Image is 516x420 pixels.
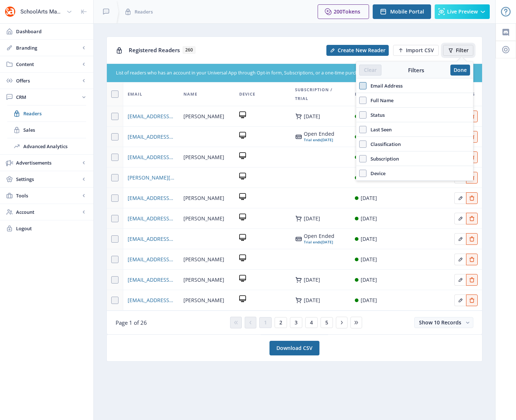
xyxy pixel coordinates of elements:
[366,154,399,163] span: Subscription
[16,159,80,166] span: Advertisements
[450,65,470,76] button: Done
[106,36,482,335] app-collection-view: Registered Readers
[23,143,86,150] span: Advanced Analytics
[304,216,320,221] div: [DATE]
[128,275,175,284] span: [EMAIL_ADDRESS][DOMAIN_NAME]
[4,6,16,18] img: properties.app_icon.png
[389,45,439,56] a: New page
[366,169,385,178] span: Device
[454,194,466,201] a: Edit page
[304,239,334,245] div: [DATE]
[16,225,88,232] span: Logout
[305,317,318,328] button: 4
[359,65,381,76] button: Clear
[342,8,360,15] span: Tokens
[361,275,377,284] div: [DATE]
[116,319,147,326] span: Page 1 of 26
[264,320,267,325] span: 1
[466,296,478,303] a: Edit page
[355,90,379,99] span: Last Seen
[183,90,197,99] span: Name
[183,46,195,54] span: 260
[20,4,63,20] div: SchoolArts Magazine
[419,319,461,326] span: Show 10 Records
[325,320,328,325] span: 5
[128,255,175,264] a: [EMAIL_ADDRESS][DOMAIN_NAME]
[269,341,319,355] a: Download CSV
[290,317,302,328] button: 3
[16,28,88,35] span: Dashboard
[318,4,369,19] button: 200Tokens
[466,194,478,201] a: Edit page
[454,255,466,262] a: Edit page
[116,70,430,77] div: List of readers who has an account in your Universal App through Opt-in form, Subscriptions, or a...
[128,194,175,203] a: [EMAIL_ADDRESS][DOMAIN_NAME]
[390,9,424,15] span: Mobile Portal
[304,233,334,239] div: Open Ended
[183,275,224,284] span: [PERSON_NAME]
[366,125,392,134] span: Last Seen
[128,112,175,121] a: [EMAIL_ADDRESS][DOMAIN_NAME]
[128,214,175,223] a: [EMAIL_ADDRESS][DOMAIN_NAME]
[366,81,403,90] span: Email Address
[239,90,255,99] span: Device
[128,90,142,99] span: Email
[381,66,450,74] div: Filters
[366,140,401,149] span: Classification
[454,296,466,303] a: Edit page
[259,317,272,328] button: 1
[443,45,473,56] button: Filter
[128,153,175,162] a: [EMAIL_ADDRESS][DOMAIN_NAME]
[16,176,80,183] span: Settings
[16,208,80,216] span: Account
[393,45,439,56] button: Import CSV
[279,320,282,325] span: 2
[466,255,478,262] a: Edit page
[414,317,473,328] button: Show 10 Records
[338,47,385,53] span: Create New Reader
[183,153,224,162] span: [PERSON_NAME]
[304,239,321,244] span: Trial ends
[304,297,320,303] div: [DATE]
[7,122,86,138] a: Sales
[326,45,389,56] button: Create New Reader
[16,77,80,84] span: Offers
[128,132,175,141] a: [EMAIL_ADDRESS][DOMAIN_NAME]
[454,214,466,221] a: Edit page
[183,255,224,264] span: [PERSON_NAME]
[16,192,80,199] span: Tools
[16,61,80,68] span: Content
[466,235,478,242] a: Edit page
[7,105,86,122] a: Readers
[373,4,431,19] button: Mobile Portal
[454,275,466,282] a: Edit page
[16,93,80,101] span: CRM
[7,138,86,154] a: Advanced Analytics
[466,214,478,221] a: Edit page
[183,296,224,305] span: [PERSON_NAME]
[366,111,385,119] span: Status
[361,214,377,223] div: [DATE]
[406,47,434,53] span: Import CSV
[135,8,153,15] span: Readers
[183,194,224,203] span: [PERSON_NAME]
[183,112,224,121] span: [PERSON_NAME]
[435,4,490,19] button: Live Preview
[128,296,175,305] a: [EMAIL_ADDRESS][DOMAIN_NAME]
[183,214,224,223] span: [PERSON_NAME]
[366,96,393,105] span: Full Name
[295,320,298,325] span: 3
[304,131,334,137] div: Open Ended
[447,9,478,15] span: Live Preview
[16,44,80,51] span: Branding
[456,47,469,53] span: Filter
[304,137,321,142] span: Trial ends
[304,113,320,119] div: [DATE]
